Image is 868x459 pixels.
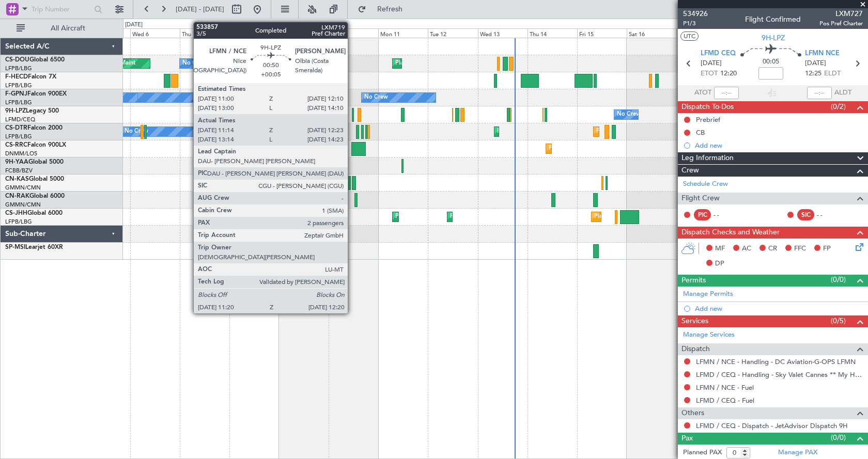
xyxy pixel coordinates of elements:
[683,448,722,458] label: Planned PAX
[130,28,180,38] div: Wed 6
[5,74,56,80] a: F-HECDFalcon 7X
[5,176,29,182] span: CN-KAS
[696,115,720,124] div: Prebrief
[395,209,558,225] div: Planned Maint [GEOGRAPHIC_DATA] ([GEOGRAPHIC_DATA])
[5,193,29,199] span: CN-RAK
[5,57,65,63] a: CS-DOUGlobal 6500
[5,142,66,148] a: CS-RRCFalcon 900LX
[681,101,734,113] span: Dispatch To-Dos
[696,396,754,405] a: LFMD / CEQ - Fuel
[627,28,676,38] div: Sat 16
[5,184,41,192] a: GMMN/CMN
[5,176,64,182] a: CN-KASGlobal 5000
[683,289,733,299] a: Manage Permits
[5,116,35,123] a: LFMD/CEQ
[182,56,206,71] div: No Crew
[5,125,27,131] span: CS-DTR
[5,218,32,226] a: LFPB/LBG
[5,125,63,131] a: CS-DTRFalcon 2000
[823,244,831,254] span: FP
[215,73,239,88] div: No Crew
[831,101,846,112] span: (0/2)
[5,244,25,250] span: SP-MSI
[742,244,751,254] span: AC
[681,407,704,419] span: Others
[720,69,737,79] span: 12:20
[5,167,33,175] a: FCBB/BZV
[5,74,28,80] span: F-HECD
[180,28,229,38] div: Thu 7
[683,8,708,19] span: 534926
[681,227,780,239] span: Dispatch Checks and Weather
[125,21,143,29] div: [DATE]
[715,244,725,254] span: MF
[805,69,822,79] span: 12:25
[5,159,64,165] a: 9H-YAAGlobal 5000
[695,141,863,150] div: Add new
[681,165,699,177] span: Crew
[805,49,840,59] span: LFMN NCE
[701,49,736,59] span: LFMD CEQ
[5,142,27,148] span: CS-RRC
[683,179,728,189] a: Schedule Crew
[701,58,722,69] span: [DATE]
[683,330,735,340] a: Manage Services
[794,244,806,254] span: FFC
[353,1,415,18] button: Refresh
[696,357,856,366] a: LFMN / NCE - Handling - DC Aviation-G-OPS LFMN
[5,201,41,209] a: GMMN/CMN
[5,159,28,165] span: 9H-YAA
[694,88,711,98] span: ATOT
[549,141,656,156] div: Planned Maint Lagos ([PERSON_NAME])
[27,25,109,32] span: All Aircraft
[617,107,641,122] div: No Crew
[681,275,706,287] span: Permits
[5,150,37,157] a: DNMM/LOS
[364,90,388,105] div: No Crew
[478,28,528,38] div: Wed 13
[681,315,708,327] span: Services
[681,152,734,164] span: Leg Information
[676,28,726,38] div: Sun 17
[497,124,550,139] div: Planned Maint Sofia
[5,244,63,250] a: SP-MSILearjet 60XR
[5,65,32,72] a: LFPB/LBG
[714,210,737,219] div: - -
[596,124,759,139] div: Planned Maint [GEOGRAPHIC_DATA] ([GEOGRAPHIC_DATA])
[5,91,67,97] a: F-GPNJFalcon 900EX
[696,128,705,137] div: CB
[834,88,851,98] span: ALDT
[378,28,428,38] div: Mon 11
[824,69,841,79] span: ELDT
[831,432,846,443] span: (0/0)
[681,343,710,355] span: Dispatch
[5,99,32,106] a: LFPB/LBG
[176,5,224,14] span: [DATE] - [DATE]
[695,304,863,313] div: Add new
[715,259,724,269] span: DP
[696,421,848,430] a: LFMD / CEQ - Dispatch - JetAdvisor Dispatch 9H
[768,244,777,254] span: CR
[450,209,613,225] div: Planned Maint [GEOGRAPHIC_DATA] ([GEOGRAPHIC_DATA])
[368,6,412,13] span: Refresh
[229,28,279,38] div: Fri 8
[819,8,863,19] span: LXM727
[5,210,27,216] span: CS-JHH
[797,209,814,220] div: SIC
[577,28,627,38] div: Fri 15
[681,193,720,204] span: Flight Crew
[694,209,711,220] div: PIC
[11,20,112,37] button: All Aircraft
[5,57,29,63] span: CS-DOU
[5,133,32,140] a: LFPB/LBG
[5,193,65,199] a: CN-RAKGlobal 6000
[5,108,59,114] a: 9H-LPZLegacy 500
[594,209,757,225] div: Planned Maint [GEOGRAPHIC_DATA] ([GEOGRAPHIC_DATA])
[714,87,739,99] input: --:--
[279,28,329,38] div: Sat 9
[778,448,817,458] a: Manage PAX
[680,31,699,41] button: UTC
[701,69,718,79] span: ETOT
[428,28,477,38] div: Tue 12
[696,383,754,392] a: LFMN / NCE - Fuel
